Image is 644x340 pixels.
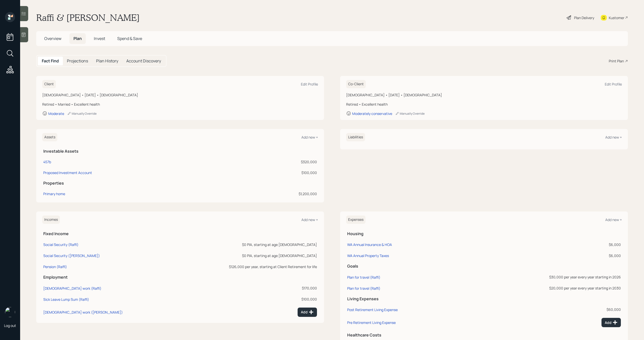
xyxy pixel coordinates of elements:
[43,231,317,236] h5: Fixed Income
[497,285,621,291] div: $20,000 per year every year starting in 2030
[395,111,425,116] div: Manually Override
[174,285,317,291] div: $170,000
[240,191,317,196] div: $1,200,000
[43,297,89,302] div: Sick Leave Lump Sum (Raffi)
[347,231,621,236] h5: Housing
[67,59,88,63] h5: Projections
[42,59,59,63] h5: Fact Find
[346,216,366,224] h6: Expenses
[42,216,60,224] h6: Incomes
[174,296,317,302] div: $100,000
[497,253,621,258] div: $6,000
[43,149,317,154] h5: Investable Assets
[43,253,100,258] div: Social Security ([PERSON_NAME])
[42,92,318,98] div: [DEMOGRAPHIC_DATA] • [DATE] • [DEMOGRAPHIC_DATA]
[497,307,621,312] div: $60,000
[174,264,317,269] div: $126,000 per year, starting at Client Retirement for life
[43,275,317,280] h5: Employment
[298,308,317,317] button: Add
[301,82,318,87] div: Edit Profile
[42,133,57,141] h6: Assets
[347,286,380,291] div: Plan for travel (Raffi)
[67,111,97,116] div: Manually Override
[117,36,142,41] span: Spend & Save
[301,310,314,315] div: Add
[5,307,15,317] img: michael-russo-headshot.png
[346,102,622,107] div: Retired • Excellent health
[497,242,621,247] div: $6,000
[4,323,16,328] div: Log out
[43,242,78,247] div: Social Security (Raffi)
[574,15,594,20] div: Plan Delivery
[174,253,317,258] div: $0 PIA, starting at age [DEMOGRAPHIC_DATA]
[42,80,56,88] h6: Client
[347,296,621,301] h5: Living Expenses
[174,242,317,247] div: $0 PIA, starting at age [DEMOGRAPHIC_DATA]
[605,82,622,87] div: Edit Profile
[347,242,392,247] div: WA Annual Insurance & HOA
[44,36,61,41] span: Overview
[43,191,65,196] div: Primary home
[301,217,318,222] div: Add new +
[347,333,621,337] h5: Healthcare Costs
[605,320,618,325] div: Add
[347,253,389,258] div: WA Annual Property Taxes
[347,275,380,280] div: Plan for travel (Raffi)
[601,318,621,327] button: Add
[605,217,622,222] div: Add new +
[240,159,317,164] div: $320,000
[301,135,318,140] div: Add new +
[96,59,118,63] h5: Plan History
[43,310,123,315] div: [DEMOGRAPHIC_DATA] work ([PERSON_NAME])
[43,159,51,164] div: 457b
[42,102,318,107] div: Retired • Married • Excellent health
[126,59,161,63] h5: Account Discovery
[347,320,396,325] div: Pre Retirement Living Expense
[240,170,317,175] div: $100,000
[43,286,101,291] div: [DEMOGRAPHIC_DATA] work (Raffi)
[609,15,624,20] div: Kustomer
[43,170,92,175] div: Proposed Investment Account
[346,92,622,98] div: [DEMOGRAPHIC_DATA] • [DATE] • [DEMOGRAPHIC_DATA]
[36,12,140,23] h1: Raffi & [PERSON_NAME]
[73,36,82,41] span: Plan
[346,80,366,88] h6: Co-Client
[347,307,398,312] div: Post Retirement Living Expense
[347,264,621,269] h5: Goals
[94,36,105,41] span: Invest
[352,111,392,116] div: Moderately conservative
[346,133,365,141] h6: Liabilities
[497,274,621,280] div: $30,000 per year every year starting in 2026
[43,181,317,186] h5: Properties
[48,111,64,116] div: Moderate
[609,58,624,64] div: Print Plan
[43,264,67,269] div: Pension (Raffi)
[605,135,622,140] div: Add new +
